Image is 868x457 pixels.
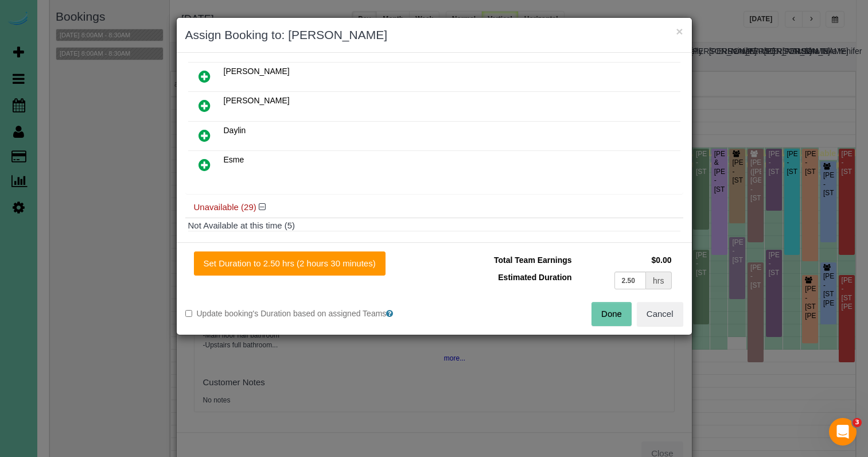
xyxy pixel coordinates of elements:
[188,221,680,231] h4: Not Available at this time (5)
[646,272,671,289] div: hrs
[194,251,386,276] button: Set Duration to 2.50 hrs (2 hours 30 minutes)
[637,302,683,326] button: Cancel
[575,251,675,269] td: $0.00
[185,310,192,317] input: Update booking's Duration based on assigned Teams
[224,126,246,135] span: Daylin
[224,96,290,105] span: [PERSON_NAME]
[443,251,575,269] td: Total Team Earnings
[591,302,632,326] button: Done
[829,418,857,446] iframe: Intercom live chat
[224,155,244,164] span: Esme
[185,308,426,319] label: Update booking's Duration based on assigned Teams
[498,273,571,282] span: Estimated Duration
[676,25,683,37] button: ×
[194,203,675,212] h4: Unavailable (29)
[185,26,683,44] h3: Assign Booking to: [PERSON_NAME]
[224,67,290,76] span: [PERSON_NAME]
[853,418,862,427] span: 3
